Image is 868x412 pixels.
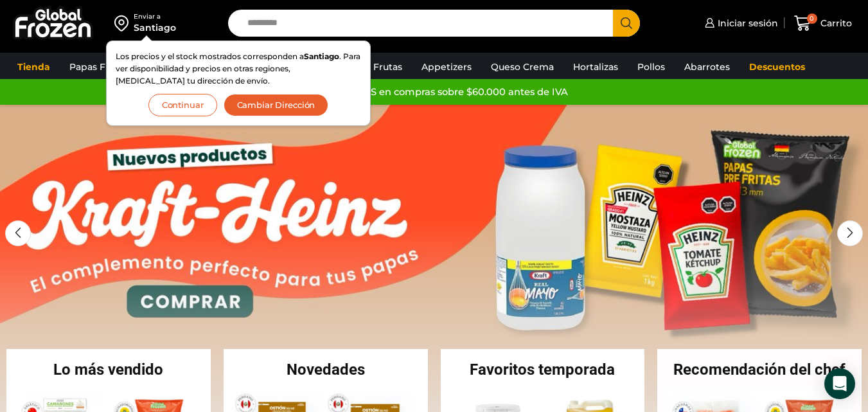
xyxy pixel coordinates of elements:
[134,21,176,34] div: Santiago
[657,362,862,377] h2: Recomendación del chef
[567,55,624,79] a: Hortalizas
[224,362,428,377] h2: Novedades
[114,12,134,34] img: address-field-icon.svg
[824,368,855,399] div: Open Intercom Messenger
[224,94,329,116] button: Cambiar Dirección
[678,55,736,79] a: Abarrotes
[631,55,671,79] a: Pollos
[11,55,57,79] a: Tienda
[5,220,31,246] div: Previous slide
[613,10,640,37] button: Search button
[817,17,852,30] span: Carrito
[702,10,778,36] a: Iniciar sesión
[134,12,176,21] div: Enviar a
[807,13,817,24] span: 0
[714,17,778,30] span: Iniciar sesión
[116,50,361,87] p: Los precios y el stock mostrados corresponden a . Para ver disponibilidad y precios en otras regi...
[415,55,478,79] a: Appetizers
[484,55,560,79] a: Queso Crema
[148,94,217,116] button: Continuar
[837,220,863,246] div: Next slide
[6,362,211,377] h2: Lo más vendido
[441,362,645,377] h2: Favoritos temporada
[743,55,811,79] a: Descuentos
[63,55,132,79] a: Papas Fritas
[304,51,339,61] strong: Santiago
[791,8,855,39] a: 0 Carrito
